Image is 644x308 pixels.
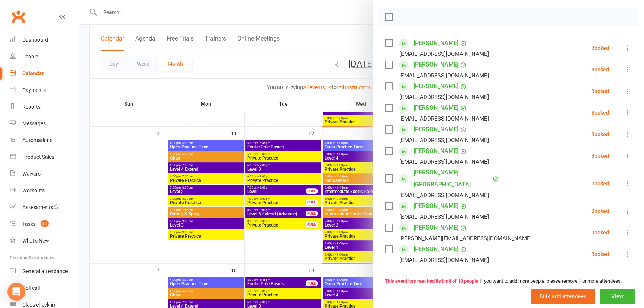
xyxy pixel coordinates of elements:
div: Booked [591,230,609,235]
a: [PERSON_NAME] [413,37,458,49]
div: [EMAIL_ADDRESS][DOMAIN_NAME] [399,49,489,59]
a: General attendance kiosk mode [10,263,78,280]
a: [PERSON_NAME][GEOGRAPHIC_DATA] [413,167,491,190]
div: Calendar [22,70,44,76]
a: Dashboard [10,32,78,48]
a: Workouts [10,182,78,199]
div: Booked [591,110,609,115]
a: People [10,48,78,65]
div: Roll call [22,285,40,291]
a: [PERSON_NAME] [413,59,458,71]
div: Booked [591,132,609,137]
div: [EMAIL_ADDRESS][DOMAIN_NAME] [399,135,489,145]
div: Booked [591,45,609,51]
a: [PERSON_NAME] [413,243,458,255]
div: Assessments [22,204,59,210]
a: [PERSON_NAME] [413,222,458,234]
div: Open Intercom Messenger [7,283,25,301]
a: Roll call [10,280,78,296]
div: Booked [591,251,609,257]
a: Calendar [10,65,78,82]
a: [PERSON_NAME] [413,123,458,135]
div: [EMAIL_ADDRESS][DOMAIN_NAME] [399,212,489,222]
div: Booked [591,153,609,158]
div: Dashboard [22,37,48,43]
a: Tasks 30 [10,216,78,232]
div: Automations [22,137,52,143]
div: Waivers [22,171,41,177]
a: Assessments [10,199,78,216]
div: Booked [591,67,609,72]
div: Class check-in [22,302,55,308]
div: If you want to add more people, please remove 1 or more attendees. [385,277,632,285]
a: Product Sales [10,149,78,166]
a: What's New [10,232,78,249]
div: People [22,54,38,60]
a: Clubworx [9,7,28,26]
div: General attendance [22,268,68,274]
div: Workouts [22,187,45,193]
a: Messages [10,115,78,132]
a: Waivers [10,166,78,182]
div: [EMAIL_ADDRESS][DOMAIN_NAME] [399,255,489,265]
div: [EMAIL_ADDRESS][DOMAIN_NAME] [399,114,489,123]
a: [PERSON_NAME] [413,80,458,92]
a: [PERSON_NAME] [413,200,458,212]
span: 30 [41,220,49,227]
div: Payments [22,87,46,93]
a: Reports [10,99,78,115]
a: Payments [10,82,78,99]
div: Tasks [22,221,36,227]
div: What's New [22,238,49,244]
div: [EMAIL_ADDRESS][DOMAIN_NAME] [399,71,489,80]
div: [PERSON_NAME][EMAIL_ADDRESS][DOMAIN_NAME] [399,234,532,243]
div: Product Sales [22,154,54,160]
a: Automations [10,132,78,149]
div: Booked [591,208,609,214]
div: Reports [22,104,41,110]
div: Booked [591,89,609,94]
div: [EMAIL_ADDRESS][DOMAIN_NAME] [399,92,489,102]
a: [PERSON_NAME] [413,145,458,157]
div: [EMAIL_ADDRESS][DOMAIN_NAME] [399,157,489,167]
div: Messages [22,121,46,126]
div: Booked [591,181,609,186]
div: [EMAIL_ADDRESS][DOMAIN_NAME] [399,190,489,200]
a: [PERSON_NAME] [413,102,458,114]
strong: This event has reached its limit of 10 people. [385,278,480,284]
button: Bulk add attendees [531,289,595,304]
button: View [600,289,635,304]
